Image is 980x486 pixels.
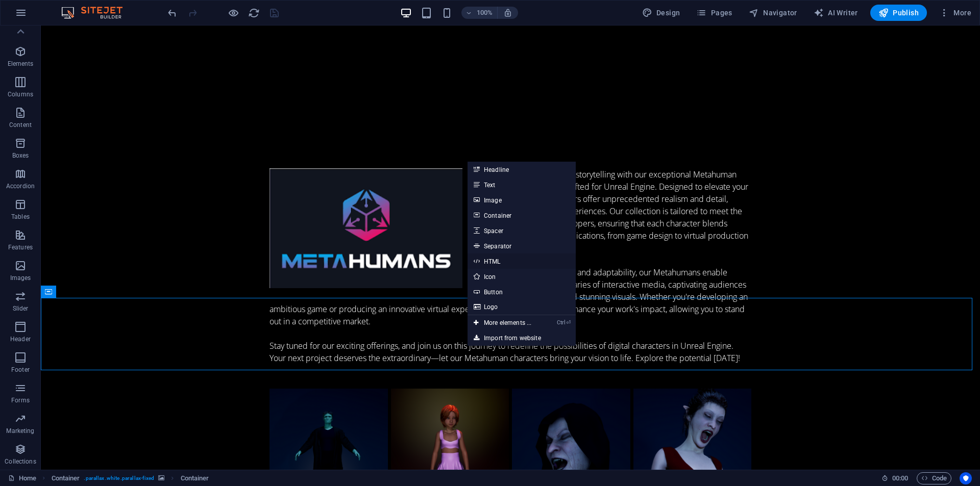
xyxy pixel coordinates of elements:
[749,8,797,18] span: Navigator
[870,5,927,21] button: Publish
[696,8,732,18] span: Pages
[642,8,680,18] span: Design
[181,472,209,484] span: Click to select. Double-click to edit
[638,5,684,21] button: Design
[503,8,512,17] i: On resize automatically adjust zoom level to fit chosen device.
[8,90,33,98] p: Columns
[5,457,36,466] p: Collections
[638,5,684,21] div: Design (Ctrl+Alt+Y)
[6,182,35,190] p: Accordion
[248,7,260,19] button: reload
[11,366,30,374] p: Footer
[10,274,31,282] p: Images
[10,335,31,343] p: Header
[917,472,951,484] button: Code
[468,299,576,315] a: Logo
[11,213,30,221] p: Tables
[935,5,975,21] button: More
[810,5,862,21] button: AI Writer
[477,7,493,19] h6: 100%
[468,315,537,330] a: Ctrl⏎More elements ...
[960,472,972,484] button: Usercentrics
[899,474,901,482] span: :
[59,7,135,19] img: Editor Logo
[8,243,33,251] p: Features
[878,8,919,18] span: Publish
[52,472,80,484] span: Click to select. Double-click to edit
[158,475,164,481] i: This element contains a background
[692,5,736,21] button: Pages
[566,319,571,326] i: ⏎
[468,284,576,299] a: Button
[468,223,576,238] a: Spacer
[468,330,576,346] a: Import from website
[11,396,30,404] p: Forms
[921,472,947,484] span: Code
[52,472,209,484] nav: breadcrumb
[468,253,576,269] a: HTML
[166,7,178,19] i: Undo: Change HTML (Ctrl+Z)
[557,319,565,326] i: Ctrl
[12,151,29,160] p: Boxes
[461,7,498,19] button: 100%
[8,472,36,484] a: Click to cancel selection. Double-click to open Pages
[166,7,178,19] button: undo
[468,238,576,253] a: Separator
[814,8,858,18] span: AI Writer
[892,472,908,484] span: 00 00
[8,60,34,68] p: Elements
[468,269,576,284] a: Icon
[9,121,32,129] p: Content
[468,192,576,208] a: Image
[468,177,576,192] a: Text
[468,208,576,223] a: Container
[745,5,801,21] button: Navigator
[6,427,34,435] p: Marketing
[939,8,971,18] span: More
[468,162,576,177] a: Headline
[13,304,29,313] p: Slider
[84,472,154,484] span: . parallax .white .parallax-fixed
